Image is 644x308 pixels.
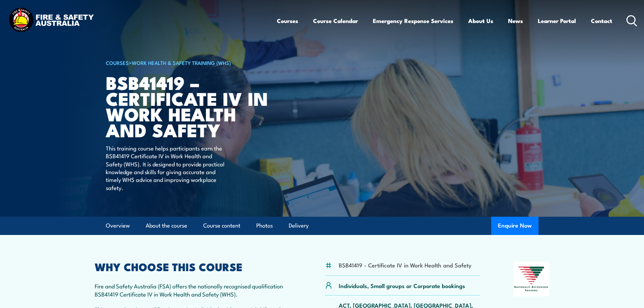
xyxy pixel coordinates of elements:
[591,12,612,30] a: Contact
[508,12,523,30] a: News
[106,58,273,67] h6: >
[106,74,273,138] h1: BSB41419 – Certificate IV in Work Health and Safety
[256,217,273,235] a: Photos
[339,261,472,269] li: BSB41419 - Certificate IV in Work Health and Safety
[289,217,309,235] a: Delivery
[95,262,292,271] h2: WHY CHOOSE THIS COURSE
[95,282,292,298] p: Fire and Safety Australia (FSA) offers the nationally recognised qualification BSB41419 Certifica...
[277,12,298,30] a: Courses
[373,12,453,30] a: Emergency Response Services
[203,217,240,235] a: Course content
[106,59,129,66] a: COURSES
[106,217,130,235] a: Overview
[146,217,187,235] a: About the course
[468,12,493,30] a: About Us
[313,12,358,30] a: Course Calendar
[106,144,229,191] p: This training course helps participants earn the BSB41419 Certificate IV in Work Health and Safet...
[339,282,465,289] p: Individuals, Small groups or Corporate bookings
[132,59,231,66] a: Work Health & Safety Training (WHS)
[513,262,550,296] img: Nationally Recognised Training logo.
[491,217,539,235] button: Enquire Now
[538,12,576,30] a: Learner Portal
